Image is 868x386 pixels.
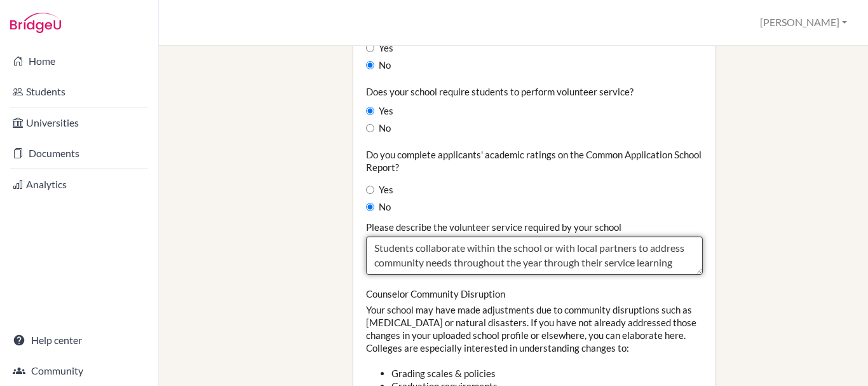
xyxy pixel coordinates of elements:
[366,61,374,69] input: No
[366,104,393,118] label: Yes
[366,107,374,115] input: Yes
[366,121,391,135] label: No
[3,327,156,353] a: Help center
[366,124,374,132] input: No
[366,200,391,214] label: No
[3,110,156,135] a: Universities
[391,367,703,380] li: Grading scales & policies
[366,41,393,55] label: Yes
[366,221,621,233] label: Please describe the volunteer service required by your school
[366,44,374,52] input: Yes
[3,172,156,197] a: Analytics
[366,85,634,98] label: Does your school require students to perform volunteer service?
[366,237,703,275] textarea: Students collaborate within the school or with local partners to address community needs througho...
[3,358,156,383] a: Community
[366,203,374,211] input: No
[366,186,374,194] input: Yes
[366,287,505,300] label: Counselor Community Disruption
[754,11,853,34] button: [PERSON_NAME]
[3,48,156,74] a: Home
[366,183,393,197] label: Yes
[366,148,703,174] label: Do you complete applicants' academic ratings on the Common Application School Report?
[3,79,156,104] a: Students
[3,141,156,166] a: Documents
[10,13,61,33] img: Bridge-U
[366,59,391,72] label: No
